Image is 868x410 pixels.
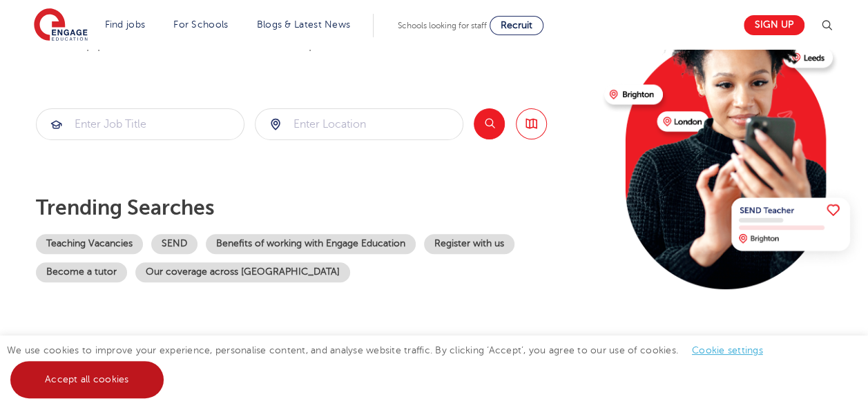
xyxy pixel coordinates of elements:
div: Submit [36,108,244,140]
a: Our coverage across [GEOGRAPHIC_DATA] [135,262,350,282]
a: Recruit [490,16,543,35]
span: Recruit [501,20,532,30]
input: Submit [37,109,244,139]
a: Cookie settings [692,345,763,355]
input: Submit [255,109,463,139]
button: Search [474,108,505,139]
a: Register with us [424,234,514,254]
a: Benefits of working with Engage Education [206,234,416,254]
p: Trending searches [36,195,593,220]
img: Engage Education [34,8,88,43]
a: Teaching Vacancies [36,234,143,254]
a: For Schools [173,19,228,30]
a: Find jobs [105,19,146,30]
a: Become a tutor [36,262,127,282]
a: SEND [151,234,197,254]
span: Schools looking for staff [398,21,487,30]
a: Blogs & Latest News [257,19,351,30]
div: Submit [255,108,463,140]
a: Sign up [744,15,804,35]
a: Accept all cookies [10,361,164,398]
span: We use cookies to improve your experience, personalise content, and analyse website traffic. By c... [7,345,777,384]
